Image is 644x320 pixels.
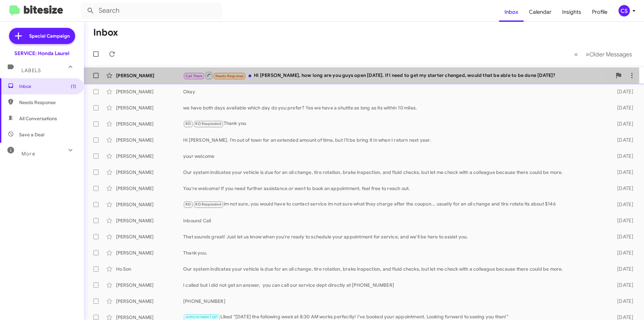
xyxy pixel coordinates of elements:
[116,169,183,176] div: [PERSON_NAME]
[183,88,606,95] div: Okay
[619,5,630,16] div: CS
[606,169,639,176] div: [DATE]
[71,83,76,90] span: (1)
[29,33,70,39] span: Special Campaign
[183,137,606,143] div: Hi [PERSON_NAME]. I’m out of town for an extended amount of time, but I’ll be bring it in when I ...
[116,185,183,192] div: [PERSON_NAME]
[589,51,632,58] span: Older Messages
[557,2,587,22] a: Insights
[19,99,76,106] span: Needs Response
[499,2,524,22] a: Inbox
[185,202,191,207] span: RO
[183,153,606,159] div: your welcome
[586,50,589,58] span: »
[14,50,69,57] div: SERVICE: Honda Laurel
[215,74,244,78] span: Needs Response
[19,131,44,138] span: Save a Deal
[606,282,639,288] div: [DATE]
[606,104,639,111] div: [DATE]
[606,233,639,240] div: [DATE]
[116,201,183,208] div: [PERSON_NAME]
[183,282,606,288] div: I called but i did not get an answer, you can call our service dept directly at [PHONE_NUMBER]
[185,74,203,78] span: Call Them
[9,28,75,44] a: Special Campaign
[606,121,639,127] div: [DATE]
[582,47,636,61] button: Next
[183,169,606,176] div: Our system indicates your vehicle is due for an oil change, tire rotation, brake inspection, and ...
[524,2,557,22] a: Calendar
[587,2,613,22] a: Profile
[570,47,582,61] button: Previous
[571,47,636,61] nav: Page navigation example
[613,5,637,16] button: CS
[183,298,606,305] div: [PHONE_NUMBER]
[606,185,639,192] div: [DATE]
[21,67,41,74] span: Labels
[19,83,76,90] span: Inbox
[183,249,606,256] div: Thank you.
[116,233,183,240] div: [PERSON_NAME]
[116,217,183,224] div: [PERSON_NAME]
[183,266,606,272] div: Our system indicates your vehicle is due for an oil change, tire rotation, brake inspection, and ...
[606,88,639,95] div: [DATE]
[606,298,639,305] div: [DATE]
[606,201,639,208] div: [DATE]
[116,298,183,305] div: [PERSON_NAME]
[93,27,118,38] h1: Inbox
[19,115,57,122] span: All Conversations
[195,202,221,207] span: RO Responded
[574,50,578,58] span: «
[183,185,606,192] div: You're welcome! If you need further assistance or want to book an appointment, feel free to reach...
[183,104,606,111] div: we have both days available which day do you prefer? Yes we have a shuttle as long as its within ...
[116,153,183,159] div: [PERSON_NAME]
[606,249,639,256] div: [DATE]
[606,153,639,159] div: [DATE]
[116,72,183,79] div: [PERSON_NAME]
[116,121,183,127] div: [PERSON_NAME]
[195,122,221,126] span: RO Responded
[81,3,222,19] input: Search
[116,282,183,288] div: [PERSON_NAME]
[116,88,183,95] div: [PERSON_NAME]
[185,315,218,319] span: APPOINTMENT SET
[21,151,35,157] span: More
[606,137,639,143] div: [DATE]
[606,217,639,224] div: [DATE]
[183,120,606,128] div: Thank you
[606,266,639,272] div: [DATE]
[116,249,183,256] div: [PERSON_NAME]
[116,104,183,111] div: [PERSON_NAME]
[183,200,606,208] div: im not sure, you would have to contact service im not sure what they charge after the coupon... u...
[183,71,612,80] div: Hi [PERSON_NAME], how long are you guys open [DATE]. if I need to get my starter changed, would t...
[183,217,606,224] div: Inbound Call
[116,266,183,272] div: Ho Son
[116,137,183,143] div: [PERSON_NAME]
[185,122,191,126] span: RO
[183,233,606,240] div: That sounds great! Just let us know when you're ready to schedule your appointment for service, a...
